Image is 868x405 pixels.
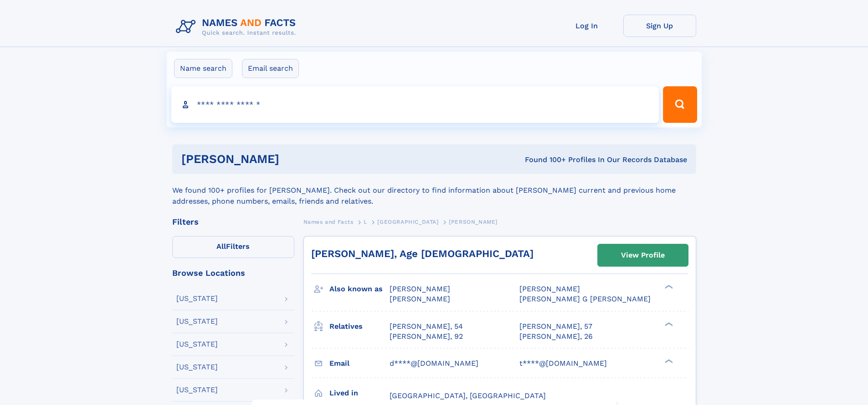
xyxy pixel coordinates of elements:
span: [PERSON_NAME] [519,284,580,293]
label: Email search [242,59,299,78]
span: [PERSON_NAME] [449,219,498,225]
div: [US_STATE] [176,318,218,325]
span: [PERSON_NAME] G [PERSON_NAME] [519,295,651,303]
a: [PERSON_NAME], 26 [519,331,593,342]
div: ❯ [663,358,673,364]
span: L [364,219,367,225]
h3: Email [329,356,390,371]
div: We found 100+ profiles for [PERSON_NAME]. Check out our directory to find information about [PERS... [172,174,696,207]
label: Filters [172,236,294,258]
span: [PERSON_NAME] [390,295,450,303]
a: [PERSON_NAME], 92 [390,331,463,342]
div: ❯ [663,321,673,327]
button: Search Button [663,86,697,123]
a: Log In [550,15,623,37]
div: ❯ [663,284,673,290]
a: Names and Facts [303,216,354,227]
a: View Profile [598,244,688,266]
a: [PERSON_NAME], Age [DEMOGRAPHIC_DATA] [311,248,534,259]
div: [US_STATE] [176,341,218,348]
a: L [364,216,367,227]
div: View Profile [621,245,665,266]
div: [US_STATE] [176,295,218,302]
a: [GEOGRAPHIC_DATA] [377,216,438,227]
div: [US_STATE] [176,363,218,371]
div: [US_STATE] [176,386,218,394]
h1: [PERSON_NAME] [181,153,402,165]
h3: Also known as [329,281,390,297]
div: Filters [172,218,294,226]
div: Browse Locations [172,269,294,277]
h3: Relatives [329,319,390,334]
span: [PERSON_NAME] [390,284,450,293]
label: Name search [174,59,232,78]
div: Found 100+ Profiles In Our Records Database [402,155,687,165]
a: Sign Up [623,15,696,37]
img: Logo Names and Facts [172,15,303,39]
a: [PERSON_NAME], 54 [390,321,463,331]
a: [PERSON_NAME], 57 [519,321,592,331]
span: [GEOGRAPHIC_DATA] [377,219,438,225]
span: All [216,242,226,251]
input: search input [171,86,659,123]
span: [GEOGRAPHIC_DATA], [GEOGRAPHIC_DATA] [390,391,546,400]
h3: Lived in [329,385,390,401]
